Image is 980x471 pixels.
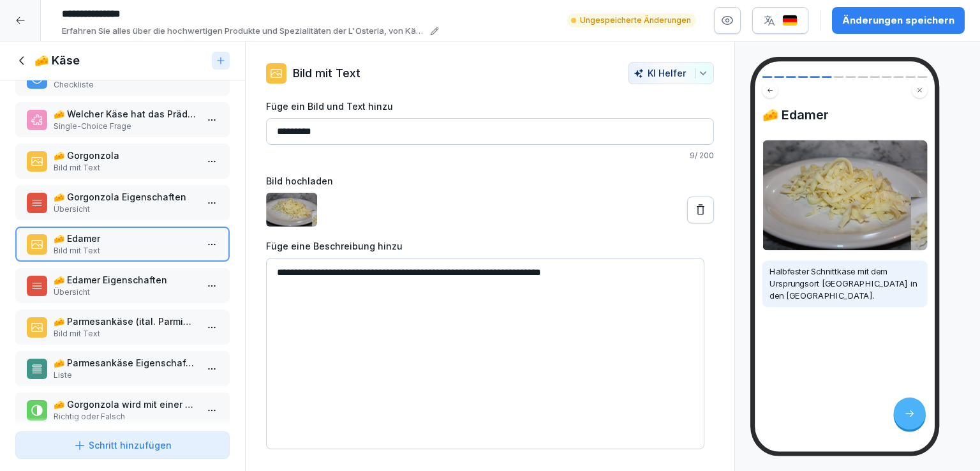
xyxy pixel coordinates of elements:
[15,144,230,179] div: 🧀 GorgonzolaBild mit Text
[54,411,197,422] p: Richtig oder Falsch
[293,64,360,82] p: Bild mit Text
[762,140,928,251] img: Bild und Text Vorschau
[54,315,197,328] p: 🧀 Parmesankäse (ital. Parmigiano)
[628,62,714,84] button: KI Helfer
[73,438,172,452] div: Schritt hinzufügen
[54,328,197,340] p: Bild mit Text
[54,121,197,132] p: Single-Choice Frage
[54,287,197,298] p: Übersicht
[782,15,798,27] img: de.svg
[15,102,230,137] div: 🧀 Welcher Käse hat das Prädikat „geschützte Ursprungsbezeichnung“ und wird aus Büffel- oder Kuhmi...
[266,174,714,188] label: Bild hochladen
[62,25,426,38] p: Erfahren Sie alles über die hochwertigen Produkte und Spezialitäten der L'Osteria, von Käse und F...
[266,150,714,161] p: 9 / 200
[54,356,197,370] p: 🧀 Parmesankäse Eigenschaften
[54,149,197,162] p: 🧀 Gorgonzola
[54,162,197,174] p: Bild mit Text
[15,268,230,303] div: 🧀 Edamer EigenschaftenÜbersicht
[15,392,230,428] div: 🧀 Gorgonzola wird mit einer Edelpilzkultur hergestellt und hat 48 % Fett i. Tr.Richtig oder Falsch
[54,370,197,381] p: Liste
[15,351,230,386] div: 🧀 Parmesankäse EigenschaftenListe
[842,13,954,27] div: Änderungen speichern
[832,7,965,34] button: Änderungen speichern
[266,239,714,253] label: Füge eine Beschreibung hinzu
[54,245,197,257] p: Bild mit Text
[266,100,714,113] label: Füge ein Bild und Text hinzu
[54,190,197,204] p: 🧀 Gorgonzola Eigenschaften
[769,266,920,302] p: Halbfester Schnittkäse mit dem Ursprungsort [GEOGRAPHIC_DATA] in den [GEOGRAPHIC_DATA].
[54,232,197,245] p: 🧀 Edamer
[15,310,230,345] div: 🧀 Parmesankäse (ital. Parmigiano)Bild mit Text
[54,398,197,411] p: 🧀 Gorgonzola wird mit einer Edelpilzkultur hergestellt und hat 48 % Fett i. Tr.
[634,68,708,78] div: KI Helfer
[54,79,197,91] p: Checkliste
[34,53,80,68] h1: 🧀 Käse
[580,15,691,26] p: Ungespeicherte Änderungen
[266,193,317,227] img: sr8gwjlikkr6qe7l0co4jv8q.png
[15,185,230,220] div: 🧀 Gorgonzola EigenschaftenÜbersicht
[15,227,230,262] div: 🧀 EdamerBild mit Text
[54,273,197,287] p: 🧀 Edamer Eigenschaften
[54,204,197,215] p: Übersicht
[15,431,230,459] button: Schritt hinzufügen
[762,107,928,123] h4: 🧀 Edamer
[54,107,197,121] p: 🧀 Welcher Käse hat das Prädikat „geschützte Ursprungsbezeichnung“ und wird aus Büffel- oder Kuhmi...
